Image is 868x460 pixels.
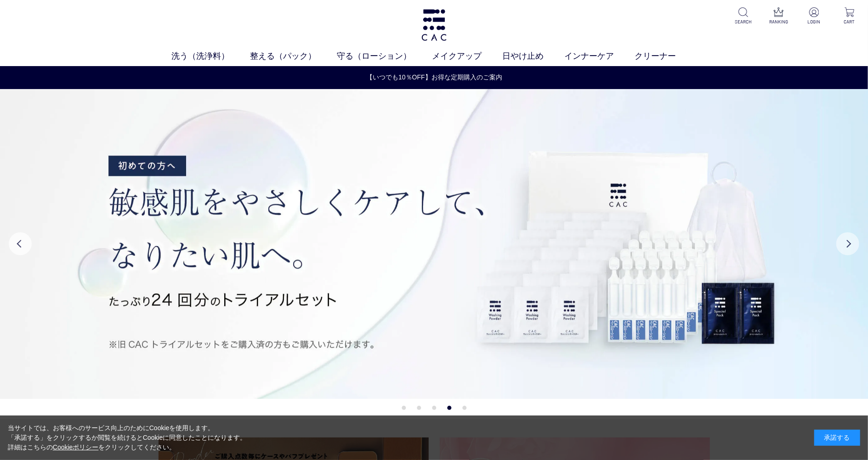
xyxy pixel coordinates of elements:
a: 洗う（洗浄料） [171,50,250,62]
a: CART [838,7,861,25]
a: インナーケア [564,50,635,62]
img: logo [420,9,448,41]
a: 日やけ止め [502,50,564,62]
button: Next [836,232,859,255]
p: RANKING [767,18,790,25]
a: Cookieポリシー [53,443,99,451]
button: 1 of 5 [402,406,406,410]
button: Previous [9,232,32,255]
div: 承諾する [814,430,860,446]
button: 3 of 5 [432,406,436,410]
button: 2 of 5 [417,406,421,410]
a: クリーナー [635,50,697,62]
a: SEARCH [732,7,755,25]
p: SEARCH [732,18,755,25]
button: 4 of 5 [447,406,451,410]
a: RANKING [767,7,790,25]
a: メイクアップ [432,50,502,62]
a: 整える（パック） [250,50,337,62]
a: LOGIN [803,7,825,25]
button: 5 of 5 [462,406,466,410]
p: CART [838,18,861,25]
a: 守る（ローション） [337,50,432,62]
a: 【いつでも10％OFF】お得な定期購入のご案内 [0,73,868,82]
p: LOGIN [803,18,825,25]
div: 当サイトでは、お客様へのサービス向上のためにCookieを使用します。 「承諾する」をクリックするか閲覧を続けるとCookieに同意したことになります。 詳細はこちらの をクリックしてください。 [8,423,247,452]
